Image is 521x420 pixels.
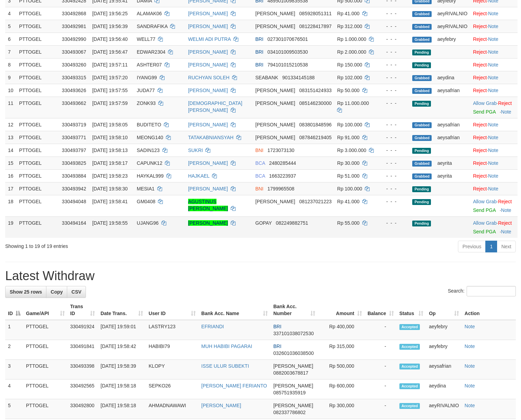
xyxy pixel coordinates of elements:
[337,49,366,55] span: Rp 2.000.000
[67,286,86,298] a: CSV
[299,199,332,204] span: Copy 081237021223 to clipboard
[337,122,362,127] span: Rp 100.000
[255,135,295,140] span: [PERSON_NAME]
[146,300,198,320] th: User ID: activate to sort column ascending
[473,75,487,80] a: Reject
[137,173,164,179] span: HAYKAL999
[397,300,426,320] th: Status: activate to sort column ascending
[299,24,332,29] span: Copy 081228417897 to clipboard
[337,62,362,68] span: Rp 150.000
[434,7,470,20] td: aeyRIVALNIO
[470,84,518,97] td: ·
[381,36,407,43] div: - - -
[434,20,470,33] td: aeyRIVALNIO
[92,49,127,55] span: [DATE] 19:56:47
[412,221,431,226] span: Pending
[137,36,156,42] span: WELL77
[10,289,42,295] span: Show 25 rows
[137,199,156,204] span: GM0408
[188,122,228,127] a: [PERSON_NAME]
[381,61,407,68] div: - - -
[488,160,498,166] a: Note
[188,36,231,42] a: WELMI ADI PUTRA
[16,71,59,84] td: PTTOGEL
[62,75,86,80] span: 330493315
[318,300,365,320] th: Amount: activate to sort column ascending
[62,173,86,179] span: 330493884
[267,186,294,191] span: Copy 1799965508 to clipboard
[255,36,263,42] span: BRI
[488,173,498,179] a: Note
[488,62,498,68] a: Note
[412,62,431,68] span: Pending
[473,135,487,140] a: Reject
[381,74,407,81] div: - - -
[381,220,407,226] div: - - -
[5,7,16,20] td: 4
[470,97,518,118] td: ·
[255,199,295,204] span: [PERSON_NAME]
[255,148,263,153] span: BNI
[488,36,498,42] a: Note
[201,343,252,349] a: MUH HABIBI PAGARAI
[188,62,228,68] a: [PERSON_NAME]
[255,186,263,191] span: BNI
[5,320,23,340] td: 1
[16,169,59,182] td: PTTOGEL
[188,49,228,55] a: [PERSON_NAME]
[465,383,475,388] a: Note
[198,300,271,320] th: Bank Acc. Name: activate to sort column ascending
[5,45,16,58] td: 7
[470,118,518,131] td: ·
[434,33,470,45] td: aeyfebry
[5,269,516,283] h1: Latest Withdraw
[473,220,496,226] a: Allow Grab
[434,71,470,84] td: aeydina
[501,229,511,234] a: Note
[465,403,475,408] a: Note
[381,100,407,107] div: - - -
[473,148,487,153] a: Reject
[473,36,487,42] a: Reject
[412,148,431,154] span: Pending
[337,88,360,93] span: Rp 50.000
[92,148,127,153] span: [DATE] 19:58:13
[381,134,407,141] div: - - -
[337,100,369,106] span: Rp 11.000.000
[188,88,228,93] a: [PERSON_NAME]
[473,24,487,29] a: Reject
[92,88,127,93] span: [DATE] 19:57:55
[62,62,86,68] span: 330493260
[16,131,59,144] td: PTTOGEL
[473,62,487,68] a: Reject
[434,84,470,97] td: aeysafrian
[412,88,432,94] span: Grabbed
[412,199,431,205] span: Pending
[299,88,332,93] span: Copy 083151424933 to clipboard
[299,122,332,127] span: Copy 083801848596 to clipboard
[137,122,161,127] span: BUDITETO
[137,186,154,191] span: MESIA1
[5,84,16,97] td: 10
[16,195,59,216] td: PTTOGEL
[5,216,16,238] td: 19
[188,220,228,226] a: [PERSON_NAME]
[488,88,498,93] a: Note
[188,173,210,179] a: HAJKAEL
[473,11,487,16] a: Reject
[92,160,127,166] span: [DATE] 19:58:17
[188,75,230,80] a: RUCHYAN SOLEH
[16,118,59,131] td: PTTOGEL
[337,173,360,179] span: Rp 51.000
[146,320,198,340] td: LASTRY123
[470,182,518,195] td: ·
[470,71,518,84] td: ·
[426,320,462,340] td: aeyfebry
[62,100,86,106] span: 330493662
[188,24,228,29] a: [PERSON_NAME]
[365,320,397,340] td: -
[299,100,332,106] span: Copy 085146230000 to clipboard
[92,75,127,80] span: [DATE] 19:57:20
[498,220,512,226] a: Reject
[337,186,362,191] span: Rp 100.000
